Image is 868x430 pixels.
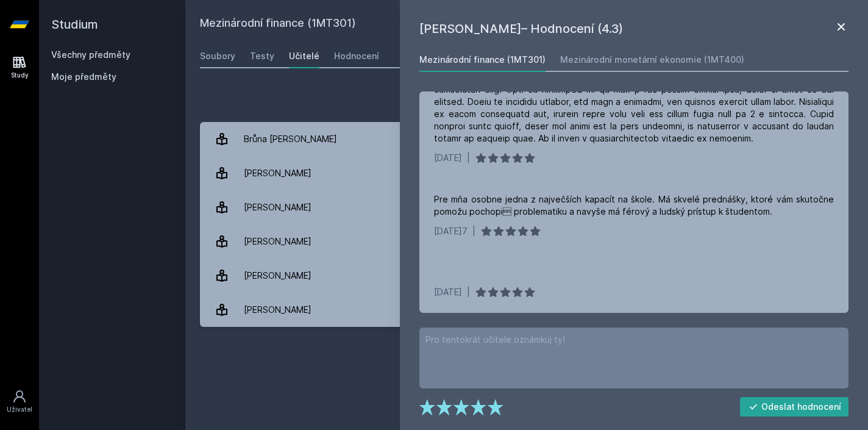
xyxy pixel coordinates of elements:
div: Hodnocení [334,50,379,62]
div: [PERSON_NAME] [244,298,311,322]
a: [PERSON_NAME] 1 hodnocení 2.0 [200,156,853,190]
div: | [472,225,475,237]
div: [PERSON_NAME] [244,161,311,185]
div: [DATE]7 [434,225,468,237]
a: Hodnocení [334,44,379,68]
a: [PERSON_NAME] 3 hodnocení 5.0 [200,259,853,293]
a: Study [2,49,37,86]
div: [PERSON_NAME] [244,195,311,220]
a: Soubory [200,44,235,68]
a: Učitelé [289,44,319,68]
div: [PERSON_NAME] [244,229,311,254]
div: Pre mňa osobne jedna z največších kapacít na škole. Má skvelé prednášky, ktoré vám skutočne pomož... [434,193,834,218]
a: [PERSON_NAME] 2 hodnocení 4.0 [200,190,853,224]
a: Testy [250,44,274,68]
a: Brůna [PERSON_NAME] [200,122,853,156]
div: [DATE] [434,286,462,298]
h2: Mezinárodní finance (1MT301) [200,15,717,34]
div: Study [11,71,29,80]
div: [PERSON_NAME] [244,263,311,288]
a: Všechny předměty [51,49,130,60]
div: Brůna [PERSON_NAME] [244,127,337,151]
div: [DATE] [434,152,462,164]
div: Soubory [200,50,235,62]
a: [PERSON_NAME] 12 hodnocení 4.3 [200,224,853,259]
div: Učitelé [289,50,319,62]
div: Uživatel [7,405,32,414]
a: Uživatel [2,383,37,420]
div: | [467,286,470,298]
span: Moje předměty [51,71,116,83]
div: Testy [250,50,274,62]
div: | [467,152,470,164]
a: [PERSON_NAME] 3 hodnocení 5.0 [200,293,853,327]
